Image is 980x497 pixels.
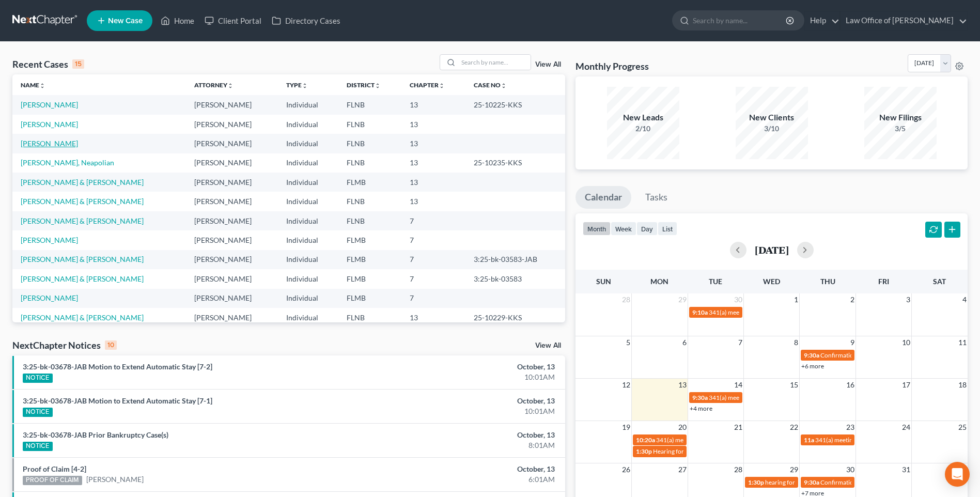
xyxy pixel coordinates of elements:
td: Individual [278,250,338,269]
i: unfold_more [375,83,381,89]
span: 341(a) meeting of creditors for [PERSON_NAME] [709,394,841,401]
a: [PERSON_NAME] & [PERSON_NAME] [21,274,144,283]
td: 25-10235-KKS [465,153,565,173]
td: 7 [401,250,465,269]
div: New Clients [736,112,808,123]
span: 15 [789,379,799,391]
i: unfold_more [227,83,234,89]
td: 7 [401,211,465,230]
td: [PERSON_NAME] [186,115,278,134]
span: Wed [763,277,780,286]
td: Individual [278,115,338,134]
span: 21 [733,421,743,433]
span: 1 [793,293,799,306]
td: [PERSON_NAME] [186,192,278,211]
span: 8 [793,336,799,349]
span: 341(a) meeting for [PERSON_NAME] [815,436,915,444]
a: Typeunfold_more [286,81,308,89]
span: 30 [733,293,743,306]
div: NOTICE [23,442,53,451]
a: [PERSON_NAME] & [PERSON_NAME] [21,197,144,206]
input: Search by name... [458,55,531,70]
td: [PERSON_NAME] [186,153,278,173]
span: 4 [961,293,968,306]
div: 3/10 [736,123,808,134]
a: [PERSON_NAME] & [PERSON_NAME] [21,216,144,225]
a: [PERSON_NAME] [21,293,78,302]
a: 3:25-bk-03678-JAB Motion to Extend Automatic Stay [7-1] [23,396,212,405]
a: Help [805,11,839,30]
td: FLNB [338,95,401,114]
span: 5 [625,336,631,349]
div: October, 13 [384,362,555,372]
span: 27 [677,463,688,476]
td: [PERSON_NAME] [186,230,278,250]
td: FLNB [338,211,401,230]
div: New Filings [864,112,937,123]
span: hearing for Celebration Pointe Holdings, LLC [765,478,885,486]
td: FLMB [338,269,401,288]
span: 11a [804,436,814,444]
a: Case Nounfold_more [474,81,507,89]
a: [PERSON_NAME] [21,120,78,129]
span: 16 [845,379,855,391]
td: 7 [401,269,465,288]
td: 7 [401,230,465,250]
span: 10:20a [636,436,655,444]
div: 10:01AM [384,372,555,382]
div: 3/5 [864,123,937,134]
div: 6:01AM [384,474,555,485]
div: 15 [72,59,84,69]
span: 13 [677,379,688,391]
td: FLNB [338,153,401,173]
button: month [583,222,611,236]
div: October, 13 [384,464,555,474]
span: 9 [849,336,855,349]
span: 31 [901,463,911,476]
a: [PERSON_NAME] [21,139,78,148]
td: Individual [278,211,338,230]
div: October, 13 [384,430,555,440]
span: 7 [737,336,743,349]
input: Search by name... [693,11,787,30]
i: unfold_more [439,83,445,89]
a: Home [155,11,199,30]
a: +4 more [690,405,712,412]
td: 3:25-bk-03583 [465,269,565,288]
a: Client Portal [199,11,267,30]
button: list [658,222,677,236]
span: 20 [677,421,688,433]
a: [PERSON_NAME] [86,474,144,485]
td: 25-10225-KKS [465,95,565,114]
td: FLMB [338,230,401,250]
span: Hearing for [PERSON_NAME] [653,447,734,455]
td: [PERSON_NAME] [186,308,278,327]
a: View All [535,342,561,349]
td: 13 [401,192,465,211]
td: Individual [278,153,338,173]
a: Attorneyunfold_more [194,81,234,89]
h3: Monthly Progress [575,60,649,72]
span: 30 [845,463,855,476]
div: 2/10 [607,123,679,134]
td: Individual [278,192,338,211]
span: Sat [933,277,946,286]
span: 9:30a [804,351,819,359]
td: [PERSON_NAME] [186,250,278,269]
span: 14 [733,379,743,391]
td: 25-10229-KKS [465,308,565,327]
span: Thu [820,277,835,286]
a: [PERSON_NAME] & [PERSON_NAME] [21,313,144,322]
span: Confirmation hearing for [PERSON_NAME] [820,351,938,359]
span: 24 [901,421,911,433]
a: +6 more [801,362,824,370]
a: Calendar [575,186,631,209]
td: 7 [401,289,465,308]
span: New Case [108,17,143,25]
div: Recent Cases [12,58,84,70]
a: 3:25-bk-03678-JAB Motion to Extend Automatic Stay [7-2] [23,362,212,371]
td: Individual [278,289,338,308]
span: 9:30a [692,394,708,401]
a: Nameunfold_more [21,81,45,89]
span: 2 [849,293,855,306]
